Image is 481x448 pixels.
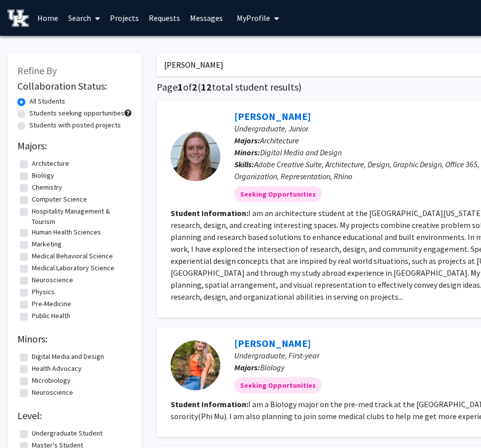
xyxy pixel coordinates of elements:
[17,64,57,77] span: Refine By
[32,227,101,237] label: Human Health Sciences
[32,287,55,297] label: Physics
[32,375,71,386] label: Microbiology
[144,0,185,35] a: Requests
[178,81,183,93] span: 1
[32,363,82,374] label: Health Advocacy
[32,158,69,169] label: Architecture
[32,311,70,321] label: Public Health
[63,0,105,35] a: Search
[32,182,62,193] label: Chemistry
[260,362,285,372] span: Biology
[171,399,248,409] b: Student Information:
[192,81,197,93] span: 2
[234,377,322,393] mat-chip: Seeking Opportunities
[171,208,248,218] b: Student Information:
[234,186,322,202] mat-chip: Seeking Opportunities
[32,206,129,227] label: Hospitality Management & Tourism
[237,13,270,23] span: My Profile
[105,0,144,35] a: Projects
[32,299,71,309] label: Pre-Medicine
[17,333,132,345] h2: Minors:
[17,80,132,92] h2: Collaboration Status:
[260,147,342,157] span: Digital Media and Design
[234,123,308,133] span: Undergraduate, Junior
[260,135,299,145] span: Architecture
[234,135,260,145] b: Majors:
[32,351,104,362] label: Digital Media and Design
[32,275,73,285] label: Neuroscience
[32,387,73,398] label: Neuroscience
[29,120,121,130] label: Students with posted projects
[32,0,63,35] a: Home
[32,263,114,273] label: Medical Laboratory Science
[32,239,62,249] label: Marketing
[7,403,42,441] iframe: Chat
[7,9,29,27] img: University of Kentucky Logo
[29,108,124,118] label: Students seeking opportunities
[17,410,132,422] h2: Level:
[234,350,319,360] span: Undergraduate, First-year
[234,362,260,372] b: Majors:
[29,96,65,107] label: All Students
[32,194,87,205] label: Computer Science
[201,81,212,93] span: 12
[185,0,228,35] a: Messages
[32,170,54,181] label: Biology
[234,110,311,122] a: [PERSON_NAME]
[32,251,113,261] label: Medical Behavioral Science
[17,140,132,152] h2: Majors:
[234,159,480,181] span: Adobe Creative Suite, Architecture, Design, Graphic Design, Office 365, Organization, Representat...
[234,159,254,169] b: Skills:
[32,428,102,439] label: Undergraduate Student
[234,337,311,349] a: [PERSON_NAME]
[234,147,260,157] b: Minors:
